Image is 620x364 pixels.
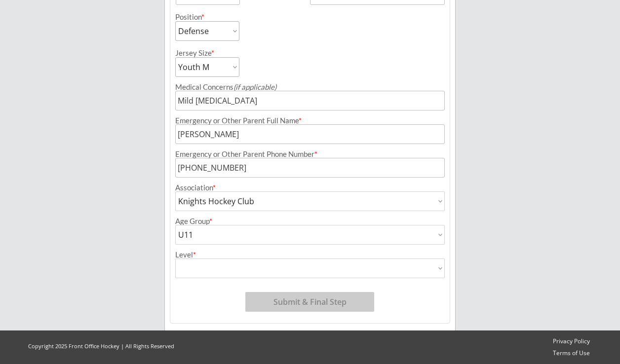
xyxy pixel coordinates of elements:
a: Terms of Use [548,349,594,358]
div: Jersey Size [175,49,226,57]
div: Age Group [175,218,445,225]
div: Association [175,184,445,191]
div: Emergency or Other Parent Full Name [175,117,445,124]
div: Emergency or Other Parent Phone Number [175,150,445,158]
input: Allergies, injuries, etc. [175,91,445,110]
div: Copyright 2025 Front Office Hockey | All Rights Reserved [19,342,184,350]
div: Level [175,251,445,258]
em: (if applicable) [233,82,276,91]
div: Position [175,13,226,21]
button: Submit & Final Step [245,292,374,312]
a: Privacy Policy [548,337,594,346]
div: Medical Concerns [175,83,445,91]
